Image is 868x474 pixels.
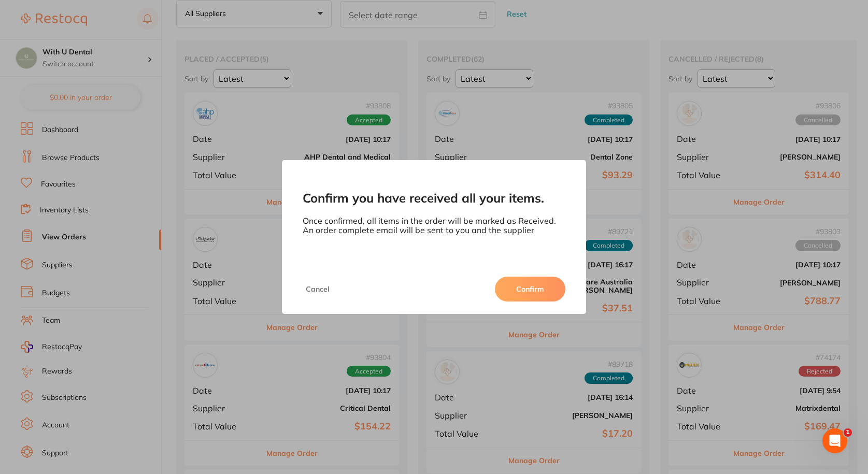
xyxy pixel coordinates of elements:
[303,191,565,206] h2: Confirm you have received all your items.
[303,277,333,301] button: Cancel
[822,428,847,453] iframe: Intercom live chat
[303,216,565,235] p: Once confirmed, all items in the order will be marked as Received. An order complete email will b...
[495,277,565,301] button: Confirm
[844,428,852,437] span: 1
